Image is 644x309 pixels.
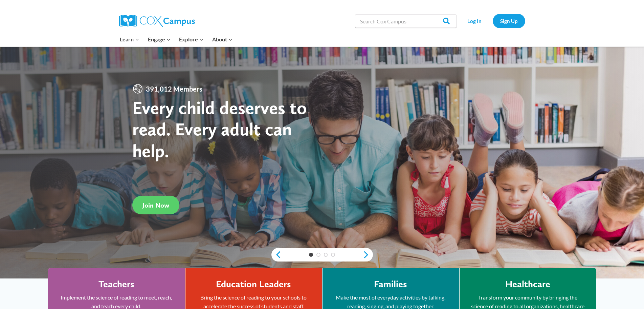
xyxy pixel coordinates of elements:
[309,253,313,257] a: 1
[132,196,179,214] a: Join Now
[355,14,457,28] input: Search Cox Campus
[271,251,282,259] a: previous
[271,248,373,262] div: content slider buttons
[216,278,291,290] h4: Education Leaders
[493,14,525,28] a: Sign Up
[119,15,195,27] img: Cox Campus
[324,253,328,257] a: 3
[120,35,139,44] span: Learn
[132,97,307,161] strong: Every child deserves to read. Every adult can help.
[316,253,320,257] a: 2
[98,278,134,290] h4: Teachers
[142,201,169,209] span: Join Now
[331,253,335,257] a: 4
[148,35,171,44] span: Engage
[363,251,373,259] a: next
[179,35,203,44] span: Explore
[505,278,550,290] h4: Healthcare
[460,14,525,28] nav: Secondary Navigation
[460,14,489,28] a: Log In
[212,35,232,44] span: About
[374,278,407,290] h4: Families
[116,32,237,46] nav: Primary Navigation
[143,83,205,94] span: 391,012 Members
